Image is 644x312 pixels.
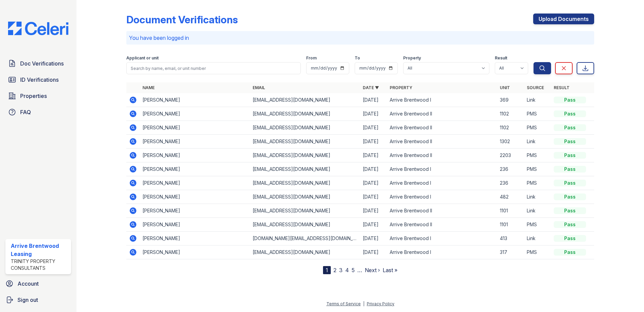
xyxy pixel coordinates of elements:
td: Arrive Brentwood I [387,232,497,245]
td: [EMAIL_ADDRESS][DOMAIN_NAME] [250,204,360,218]
a: ID Verifications [5,73,71,86]
td: 236 [497,176,524,190]
td: 236 [497,162,524,176]
td: 2203 [497,149,524,162]
a: Source [527,85,544,90]
td: [PERSON_NAME] [140,232,250,245]
a: Properties [5,89,71,103]
td: Arrive Brentwood II [387,218,497,232]
td: [DATE] [360,121,387,135]
a: Unit [500,85,510,90]
div: Pass [554,193,586,200]
td: PMS [524,218,551,232]
td: [DATE] [360,204,387,218]
td: Arrive Brentwood I [387,93,497,107]
span: Sign out [18,296,38,304]
td: Arrive Brentwood II [387,204,497,218]
td: PMS [524,162,551,176]
td: [PERSON_NAME] [140,204,250,218]
span: Properties [20,92,47,100]
td: Arrive Brentwood I [387,245,497,259]
a: Property [390,85,412,90]
input: Search by name, email, or unit number [126,62,301,74]
a: Date ▼ [363,85,379,90]
td: Link [524,190,551,204]
a: Result [554,85,570,90]
td: 413 [497,232,524,245]
a: 5 [352,267,355,274]
a: FAQ [5,105,71,119]
td: 1102 [497,121,524,135]
label: Property [403,55,421,61]
td: [PERSON_NAME] [140,190,250,204]
td: [DOMAIN_NAME][EMAIL_ADDRESS][DOMAIN_NAME] [250,232,360,245]
td: Arrive Brentwood II [387,149,497,162]
div: 1 [323,266,331,274]
div: Pass [554,110,586,117]
td: 369 [497,93,524,107]
td: [DATE] [360,218,387,232]
td: [DATE] [360,190,387,204]
td: [PERSON_NAME] [140,162,250,176]
span: Doc Verifications [20,59,64,68]
td: [DATE] [360,93,387,107]
div: Arrive Brentwood Leasing [11,242,68,258]
p: You have been logged in [129,34,591,42]
a: 3 [339,267,343,274]
div: Pass [554,249,586,256]
label: Result [495,55,507,61]
td: Link [524,93,551,107]
td: Link [524,204,551,218]
td: [PERSON_NAME] [140,107,250,121]
span: Account [18,280,39,288]
td: [EMAIL_ADDRESS][DOMAIN_NAME] [250,93,360,107]
td: [PERSON_NAME] [140,245,250,259]
td: Arrive Brentwood I [387,162,497,176]
td: [PERSON_NAME] [140,121,250,135]
a: 2 [333,267,336,274]
td: Arrive Brentwood II [387,121,497,135]
label: To [355,55,360,61]
a: Name [142,85,155,90]
td: 1102 [497,107,524,121]
div: Pass [554,166,586,173]
td: [EMAIL_ADDRESS][DOMAIN_NAME] [250,162,360,176]
td: [DATE] [360,135,387,149]
div: Pass [554,124,586,131]
div: Pass [554,235,586,242]
td: [EMAIL_ADDRESS][DOMAIN_NAME] [250,176,360,190]
td: 482 [497,190,524,204]
td: PMS [524,176,551,190]
td: [DATE] [360,107,387,121]
a: Terms of Service [326,301,361,306]
div: Pass [554,180,586,186]
td: Arrive Brentwood II [387,135,497,149]
td: [EMAIL_ADDRESS][DOMAIN_NAME] [250,218,360,232]
a: Next › [365,267,380,274]
a: Account [3,277,74,290]
button: Sign out [3,293,74,307]
td: 1101 [497,204,524,218]
td: 1101 [497,218,524,232]
td: PMS [524,121,551,135]
td: [EMAIL_ADDRESS][DOMAIN_NAME] [250,190,360,204]
td: Arrive Brentwood I [387,190,497,204]
a: Privacy Policy [367,301,394,306]
td: [PERSON_NAME] [140,149,250,162]
div: | [363,301,364,306]
img: CE_Logo_Blue-a8612792a0a2168367f1c8372b55b34899dd931a85d93a1a3d3e32e68fde9ad4.png [3,22,74,35]
td: Link [524,232,551,245]
div: Pass [554,221,586,228]
td: [EMAIL_ADDRESS][DOMAIN_NAME] [250,107,360,121]
td: [DATE] [360,162,387,176]
span: … [357,266,362,274]
td: [PERSON_NAME] [140,135,250,149]
td: [DATE] [360,176,387,190]
div: Pass [554,97,586,103]
a: Upload Documents [533,14,594,24]
label: Applicant or unit [126,55,159,61]
a: 4 [345,267,349,274]
td: PMS [524,149,551,162]
span: ID Verifications [20,76,59,84]
td: 1302 [497,135,524,149]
